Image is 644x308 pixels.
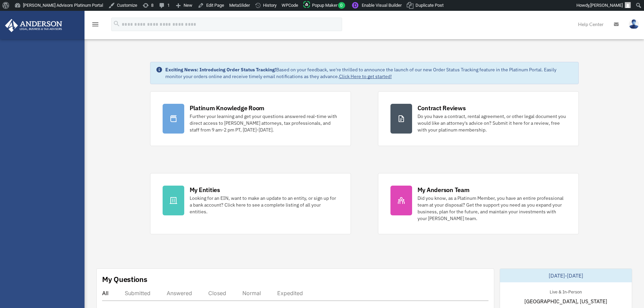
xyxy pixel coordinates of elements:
[590,3,623,8] span: [PERSON_NAME]
[91,23,99,28] a: menu
[573,11,609,38] a: Help Center
[378,173,579,234] a: My Anderson Team Did you know, as a Platinum Member, you have an entire professional team at your...
[418,195,566,222] div: Did you know, as a Platinum Member, you have an entire professional team at your disposal? Get th...
[339,73,392,79] a: Click Here to get started!
[544,288,587,295] div: Live & In-Person
[165,67,276,73] strong: Exciting News: Introducing Order Status Tracking!
[524,297,607,305] span: [GEOGRAPHIC_DATA], [US_STATE]
[150,173,351,234] a: My Entities Looking for an EIN, want to make an update to an entity, or sign up for a bank accoun...
[418,104,466,112] div: Contract Reviews
[277,290,303,297] div: Expedited
[125,290,150,297] div: Submitted
[165,66,573,80] div: Based on your feedback, we're thrilled to announce the launch of our new Order Status Tracking fe...
[208,290,226,297] div: Closed
[500,269,632,282] div: [DATE]-[DATE]
[113,20,120,27] i: search
[418,186,470,194] div: My Anderson Team
[190,186,220,194] div: My Entities
[190,195,338,215] div: Looking for an EIN, want to make an update to an entity, or sign up for a bank account? Click her...
[629,19,639,29] img: User Pic
[102,274,147,284] div: My Questions
[418,113,566,133] div: Do you have a contract, rental agreement, or other legal document you would like an attorney's ad...
[338,2,345,9] span: 0
[150,91,351,146] a: Platinum Knowledge Room Further your learning and get your questions answered real-time with dire...
[190,113,338,133] div: Further your learning and get your questions answered real-time with direct access to [PERSON_NAM...
[190,104,265,112] div: Platinum Knowledge Room
[3,19,64,32] img: Anderson Advisors Platinum Portal
[91,20,99,28] i: menu
[378,91,579,146] a: Contract Reviews Do you have a contract, rental agreement, or other legal document you would like...
[167,290,192,297] div: Answered
[242,290,261,297] div: Normal
[102,290,109,297] div: All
